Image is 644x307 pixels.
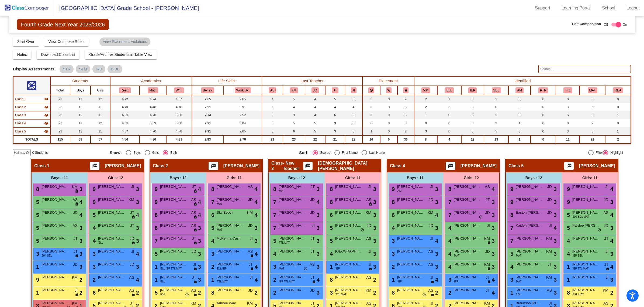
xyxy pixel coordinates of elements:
[437,103,461,111] td: 3
[305,86,325,95] th: Joi Dundas
[50,95,70,103] td: 23
[531,103,556,111] td: 0
[224,95,262,103] td: 2.65
[140,127,166,135] td: 4.70
[414,103,437,111] td: 2
[44,113,49,117] mat-icon: visibility
[262,86,283,95] th: Ashley Stahl
[485,184,490,190] span: AS
[283,161,303,171] span: - New Teacher
[387,172,443,183] div: Boys : 11
[131,184,134,190] span: JI
[437,135,461,144] td: 4
[174,87,184,93] button: Writ.
[235,87,251,93] button: Work Sk.
[262,103,283,111] td: 6
[140,119,166,127] td: 5.39
[362,119,380,127] td: 6
[13,111,50,119] td: Kristen Sapoznik - New Teacher
[110,150,122,155] span: Show:
[345,135,362,144] td: 22
[362,111,380,119] td: 3
[362,76,414,86] th: Placement
[140,95,166,103] td: 4.74
[110,103,140,111] td: 4.70
[262,76,362,86] th: Last Teacher
[192,111,224,119] td: 2.74
[305,135,325,144] td: 22
[572,21,601,27] span: Edit Composition
[49,39,85,44] span: View Compose Rules
[437,95,461,103] td: 1
[556,135,580,144] td: 11
[506,172,562,183] div: Boys : 12
[508,135,531,144] td: 1
[223,163,259,169] span: [PERSON_NAME]
[15,129,26,134] span: Class 5
[283,119,305,127] td: 5
[305,95,325,103] td: 4
[556,119,580,127] td: 0
[556,127,580,135] td: 3
[380,111,397,119] td: 0
[150,172,206,183] div: Boys : 12
[332,87,338,93] button: JT
[492,87,501,93] button: SEL
[508,103,531,111] td: 0
[594,150,603,155] div: Filter
[446,162,455,170] button: Print Students Details
[50,86,70,95] th: Total
[508,86,531,95] th: Advanced Math
[605,119,631,127] td: 0
[362,103,380,111] td: 3
[580,86,605,95] th: Math Intervention
[44,121,49,125] mat-icon: visibility
[166,95,192,103] td: 4.57
[397,111,414,119] td: 5
[224,119,262,127] td: 3.04
[91,163,98,171] mat-icon: picture_as_pdf
[91,95,110,103] td: 12
[362,127,380,135] td: 1
[531,135,556,144] td: 0
[192,127,224,135] td: 2.91
[192,103,224,111] td: 2.91
[556,111,580,119] td: 5
[556,103,580,111] td: 3
[380,135,397,144] td: 0
[484,111,508,119] td: 3
[224,127,262,135] td: 2.65
[166,119,192,127] td: 5.00
[397,119,414,127] td: 8
[32,150,48,155] span: 0 Students
[461,103,484,111] td: 3
[508,127,531,135] td: 0
[15,113,26,118] span: Class 3
[468,87,477,93] button: IEP
[50,119,70,127] td: 23
[41,184,68,189] span: [PERSON_NAME] [GEOGRAPHIC_DATA]
[538,65,631,73] input: Search...
[325,135,345,144] td: 21
[447,163,453,171] mat-icon: picture_as_pdf
[192,184,196,190] span: JT
[192,135,224,144] td: 2.83
[484,135,508,144] td: 13
[325,127,345,135] td: 3
[283,127,305,135] td: 6
[283,95,305,103] td: 5
[54,4,199,12] span: [GEOGRAPHIC_DATA] Grade School - [PERSON_NAME]
[305,103,325,111] td: 4
[580,95,605,103] td: 0
[310,184,315,190] span: JT
[531,111,556,119] td: 0
[484,86,508,95] th: Social Emotional Needs
[50,135,70,144] td: 115
[44,97,49,101] mat-icon: visibility
[166,111,192,119] td: 5.00
[605,103,631,111] td: 0
[367,150,385,155] div: Last Name
[279,184,306,189] span: [PERSON_NAME]
[70,111,91,119] td: 12
[566,163,572,171] mat-icon: picture_as_pdf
